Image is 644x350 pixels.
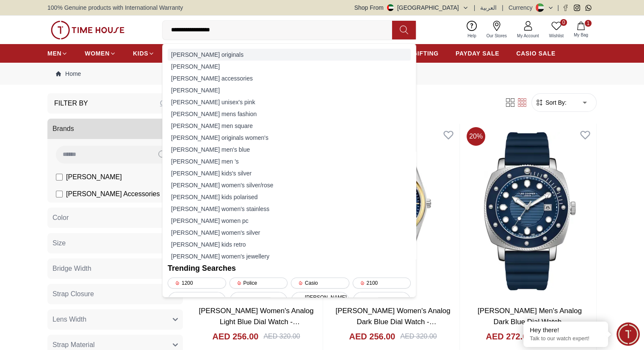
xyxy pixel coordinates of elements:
a: [PERSON_NAME] Men's Analog Dark Blue Dial Watch - LC08193.399 [478,307,582,336]
div: [PERSON_NAME] women's jewellery [168,250,411,262]
span: Color [53,213,69,223]
a: WOMEN [85,46,116,61]
img: Lee Cooper Men's Analog Dark Blue Dial Watch - LC08193.399 [463,124,596,299]
span: Brands [53,124,74,134]
span: GIFTING [412,49,439,58]
div: Watch [353,292,411,310]
div: 1200 [168,278,226,289]
a: Whatsapp [585,5,591,11]
div: [PERSON_NAME] kids retro [168,239,411,250]
button: Shop From[GEOGRAPHIC_DATA] [354,3,469,12]
a: MEN [47,46,68,61]
span: Strap Material [53,340,95,350]
span: Our Stores [483,33,510,39]
span: | [474,3,475,12]
button: Sort By: [535,98,567,107]
div: [PERSON_NAME] kids's silver [168,167,411,179]
img: ... [51,21,124,39]
div: AED 320.00 [263,331,300,342]
a: Help [462,19,481,41]
button: Size [47,233,183,253]
p: Talk to our watch expert! [530,335,602,342]
div: Women [168,292,226,310]
div: Hey there! [530,326,602,334]
span: 0 [560,19,567,26]
div: AED 320.00 [400,331,437,342]
a: Home [56,69,81,78]
span: Sort By: [544,98,567,107]
div: Casio [291,278,349,289]
button: 1My Bag [569,20,593,40]
input: [PERSON_NAME] Accessories [56,191,63,197]
div: [PERSON_NAME] originals women's [168,132,411,144]
div: [PERSON_NAME] accessories [168,72,411,84]
div: [PERSON_NAME] women's silver/rose [168,179,411,191]
h4: AED 272.00 [486,331,532,342]
div: [PERSON_NAME] [168,84,411,96]
h4: AED 256.00 [212,331,258,342]
img: United Arab Emirates [387,4,394,11]
a: [PERSON_NAME] Women's Analog Light Blue Dial Watch - LC08195.300 [199,307,313,336]
a: 0Wishlist [544,19,569,41]
span: 1 [585,20,591,27]
span: CASIO SALE [516,49,556,58]
span: Help [464,33,480,39]
div: [PERSON_NAME][GEOGRAPHIC_DATA] [291,292,349,310]
h4: AED 256.00 [349,331,395,342]
div: Police [229,278,288,289]
button: Color [47,208,183,228]
a: [PERSON_NAME] Women's Analog Dark Blue Dial Watch - LC08195.290 [335,307,450,336]
span: My Account [514,33,542,39]
span: My Bag [570,32,591,38]
span: KIDS [133,49,148,58]
span: WOMEN [85,49,110,58]
div: Clear [160,98,176,108]
span: MEN [47,49,61,58]
div: [PERSON_NAME] mens fashion [168,108,411,120]
div: [PERSON_NAME] [168,61,411,72]
div: 2100 [353,278,411,289]
span: Size [53,238,66,248]
button: Strap Closure [47,284,183,304]
span: 20 % [467,127,485,146]
span: [PERSON_NAME] Accessories [66,189,160,199]
span: Lens Width [53,314,86,325]
nav: Breadcrumb [47,63,597,85]
input: [PERSON_NAME] [56,174,63,181]
button: Bridge Width [47,258,183,279]
a: Instagram [574,5,580,11]
div: Chat Widget [616,322,640,346]
span: Wishlist [546,33,567,39]
div: [PERSON_NAME] men's blue [168,144,411,156]
h3: Filter By [54,98,88,108]
span: Bridge Width [53,264,91,274]
span: | [502,3,503,12]
h2: Trending Searches [168,262,411,274]
a: GIFTING [412,46,439,61]
div: [PERSON_NAME] men square [168,120,411,132]
span: PAYDAY SALE [456,49,499,58]
span: | [557,3,559,12]
a: CASIO SALE [516,46,556,61]
button: Brands [47,119,183,139]
div: [PERSON_NAME] unisex's pink [168,96,411,108]
a: PAYDAY SALE [456,46,499,61]
a: Our Stores [481,19,512,41]
div: [PERSON_NAME] [229,292,288,310]
a: Facebook [562,5,569,11]
div: [PERSON_NAME] women's stainless [168,203,411,215]
button: العربية [480,3,497,12]
div: [PERSON_NAME] originals [168,49,411,61]
div: [PERSON_NAME] women pc [168,215,411,227]
div: Currency [509,3,536,12]
span: [PERSON_NAME] [66,172,122,182]
div: [PERSON_NAME] women's silver [168,227,411,239]
div: [PERSON_NAME] men 's [168,156,411,167]
div: [PERSON_NAME] kids polarised [168,191,411,203]
button: Lens Width [47,309,183,330]
span: 100% Genuine products with International Warranty [47,3,183,12]
a: KIDS [133,46,155,61]
span: Strap Closure [53,289,94,299]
